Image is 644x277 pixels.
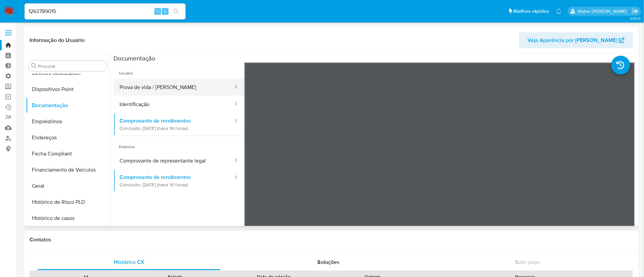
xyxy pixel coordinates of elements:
button: Histórico de Risco PLD [26,194,110,210]
button: Procurar [31,63,37,68]
span: Atalhos rápidos [513,8,549,15]
button: Fecha Compliant [26,146,110,162]
button: Financiamento de Veículos [26,162,110,178]
span: ⌥ [155,8,160,14]
button: Empréstimos [26,113,110,130]
span: Soluções [317,258,339,266]
span: Bate-papo [515,258,540,266]
a: Notificações [556,8,562,14]
button: Veja Aparência por [PERSON_NAME] [519,32,633,48]
h1: Informação do Usuário [30,37,85,44]
input: Pesquise usuários ou casos... [25,7,186,16]
span: Veja Aparência por [PERSON_NAME] [528,32,617,48]
p: kleber.bueno@mercadolivre.com [578,8,630,14]
button: Dispositivos Point [26,81,110,97]
button: Geral [26,178,110,194]
a: Sair [632,8,639,15]
button: Histórico de casos [26,210,110,226]
h1: Contatos [30,236,633,243]
button: search-icon [169,7,183,16]
span: s [164,8,166,14]
span: Histórico CX [114,258,144,266]
input: Procurar [38,63,104,69]
button: Documentação [26,97,110,113]
button: Endereços [26,130,110,146]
